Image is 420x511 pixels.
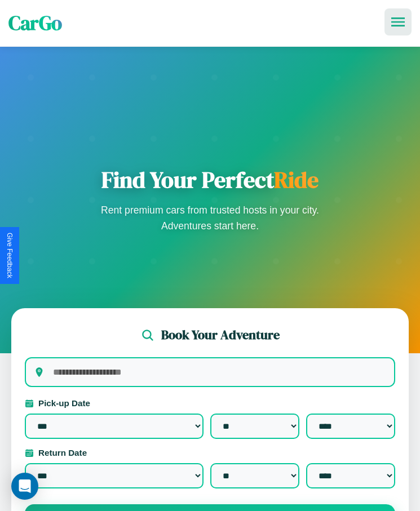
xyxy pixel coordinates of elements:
div: Open Intercom Messenger [11,473,38,500]
label: Return Date [25,448,395,457]
h1: Find Your Perfect [98,166,323,193]
label: Pick-up Date [25,398,395,408]
div: Give Feedback [6,233,14,278]
p: Rent premium cars from trusted hosts in your city. Adventures start here. [98,202,323,234]
span: CarGo [8,10,62,37]
h2: Book Your Adventure [161,326,280,344]
span: Ride [274,165,319,195]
